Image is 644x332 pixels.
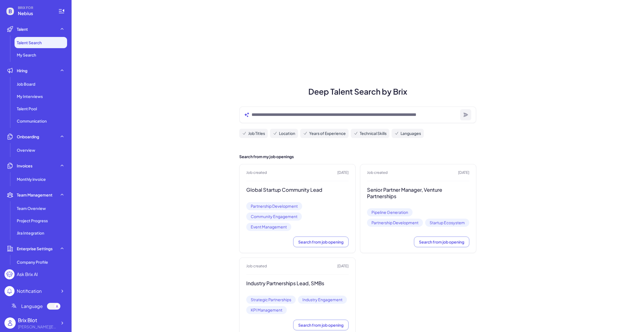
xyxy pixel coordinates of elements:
[246,212,302,221] span: Community Engagement
[246,280,349,287] h3: Industry Partnerships Lead, SMBs
[17,163,32,169] span: Invoices
[367,187,469,199] h3: Senior Partner Manager, Venture Partnerships
[17,26,28,32] span: Talent
[298,296,347,304] span: Industry Engagement
[233,86,483,97] h1: Deep Talent Search by Brix
[246,263,267,269] span: Job created
[17,118,47,124] span: Communication
[246,296,296,304] span: Strategic Partnerships
[414,237,469,247] button: Search from job opening
[17,176,46,182] span: Monthly invoice
[337,170,349,176] span: [DATE]
[18,10,51,17] span: Nebius
[246,202,302,210] span: Partnership Development
[17,147,35,153] span: Overview
[298,322,344,328] span: Search from job opening
[4,317,16,329] img: user_logo.png
[246,306,287,314] span: KPI Management
[367,208,413,216] span: Pipeline Generation
[293,320,349,330] button: Search from job opening
[17,230,44,236] span: Jira Integration
[367,170,388,176] span: Job created
[18,316,57,324] div: Brix Blot
[18,6,51,10] span: BRIX FOR
[419,239,464,244] span: Search from job opening
[17,81,35,87] span: Job Board
[293,237,349,247] button: Search from job opening
[17,52,36,58] span: My Search
[17,205,46,211] span: Team Overview
[239,154,476,160] h2: Search from my job openings
[17,106,37,111] span: Talent Pool
[246,223,291,231] span: Event Management
[458,170,469,176] span: [DATE]
[17,68,27,73] span: Hiring
[298,239,344,244] span: Search from job opening
[17,259,48,265] span: Company Profile
[337,263,349,269] span: [DATE]
[17,271,38,278] div: Ask Brix AI
[18,324,57,330] div: blake@joinbrix.com
[360,130,387,136] span: Technical Skills
[17,93,43,99] span: My Interviews
[17,246,53,251] span: Enterprise Settings
[17,134,39,139] span: Onboarding
[17,40,42,45] span: Talent Search
[21,303,43,310] span: Language
[279,130,295,136] span: Location
[17,218,48,223] span: Project Progress
[246,170,267,176] span: Job created
[401,130,421,136] span: Languages
[425,219,469,227] span: Startup Ecosystem
[367,219,423,227] span: Partnership Development
[246,187,349,193] h3: Global Startup Community Lead
[248,130,265,136] span: Job Titles
[17,192,53,198] span: Team Management
[17,288,42,294] div: Notification
[309,130,346,136] span: Years of Experience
